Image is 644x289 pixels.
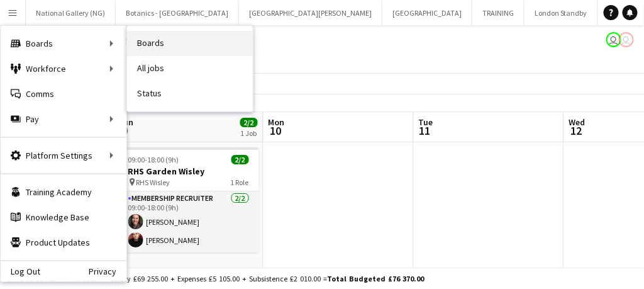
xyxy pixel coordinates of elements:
[116,1,239,25] button: Botanics - [GEOGRAPHIC_DATA]
[118,166,259,177] h3: RHS Garden Wisley
[472,1,525,25] button: TRAINING
[525,1,598,25] button: London Standby
[127,31,253,56] a: Boards
[1,266,40,276] a: Log Out
[382,1,472,25] button: [GEOGRAPHIC_DATA]
[127,81,253,106] a: Status
[20,275,57,283] span: Budgeted
[128,155,179,164] span: 09:00-18:00 (9h)
[1,179,126,205] a: Training Academy
[1,143,126,168] div: Platform Settings
[231,178,249,187] span: 1 Role
[1,106,126,132] div: Pay
[419,116,433,128] span: Tue
[118,147,259,252] app-job-card: 09:00-18:00 (9h)2/2RHS Garden Wisley RHS Wisley1 RoleMembership Recruiter2/209:00-18:00 (9h)[PERS...
[417,123,433,138] span: 11
[89,266,126,276] a: Privacy
[1,205,126,230] a: Knowledge Base
[327,274,424,283] span: Total Budgeted £76 370.00
[240,118,258,127] span: 2/2
[26,1,116,25] button: National Gallery (NG)
[269,116,285,128] span: Mon
[567,123,586,138] span: 12
[606,32,621,47] app-user-avatar: Claudia Lewis
[1,56,126,81] div: Workforce
[241,128,257,138] div: 1 Job
[239,1,382,25] button: [GEOGRAPHIC_DATA][PERSON_NAME]
[619,32,634,47] app-user-avatar: Claudia Lewis
[231,155,249,164] span: 2/2
[127,56,253,81] a: All jobs
[267,123,285,138] span: 10
[1,31,126,56] div: Boards
[1,230,126,255] a: Product Updates
[118,191,259,252] app-card-role: Membership Recruiter2/209:00-18:00 (9h)[PERSON_NAME][PERSON_NAME]
[110,274,424,283] div: Salary £69 255.00 + Expenses £5 105.00 + Subsistence £2 010.00 =
[569,116,586,128] span: Wed
[1,81,126,106] a: Comms
[136,178,170,187] span: RHS Wisley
